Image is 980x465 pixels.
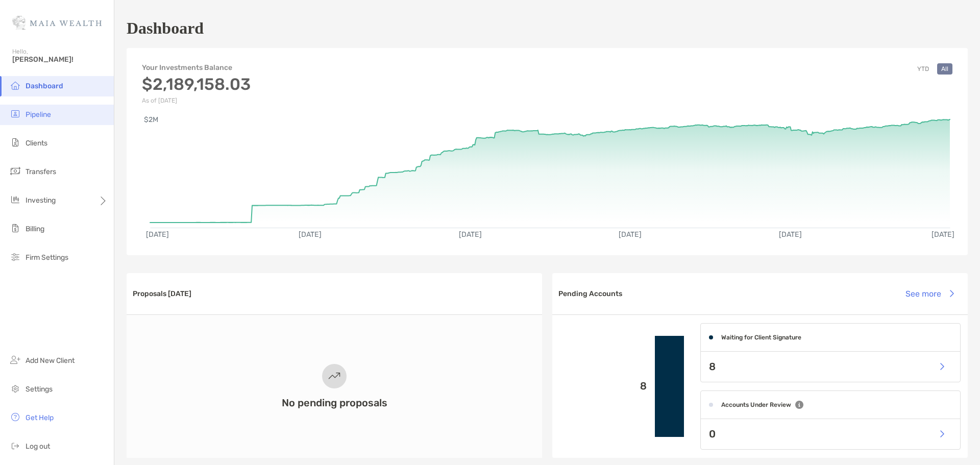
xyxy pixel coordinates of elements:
text: [DATE] [299,230,322,239]
h4: Waiting for Client Signature [721,334,801,341]
h1: Dashboard [127,19,204,38]
span: Pipeline [26,110,51,119]
h3: No pending proposals [282,397,387,409]
text: [DATE] [146,230,169,239]
img: logout icon [9,439,21,452]
img: investing icon [9,193,21,206]
span: [PERSON_NAME]! [12,55,108,64]
img: add_new_client icon [9,354,21,366]
img: dashboard icon [9,79,21,91]
h4: Accounts Under Review [721,401,791,408]
text: [DATE] [932,230,954,239]
span: Firm Settings [26,253,68,262]
span: Log out [26,442,50,451]
span: Get Help [26,413,54,422]
button: YTD [913,63,933,75]
p: 8 [560,380,647,393]
span: Billing [26,225,44,233]
text: $2M [144,115,158,124]
span: Transfers [26,167,56,176]
p: 8 [709,360,716,373]
span: Investing [26,196,56,205]
button: All [937,63,952,75]
img: get-help icon [9,411,21,423]
h3: Pending Accounts [558,289,622,298]
img: settings icon [9,382,21,395]
img: pipeline icon [9,108,21,120]
text: [DATE] [459,230,482,239]
h3: Proposals [DATE] [133,289,191,298]
p: 0 [709,428,716,440]
h4: Your Investments Balance [142,63,251,72]
button: See more [897,282,962,305]
text: [DATE] [779,230,802,239]
img: firm-settings icon [9,251,21,263]
span: Add New Client [26,356,75,365]
h3: $2,189,158.03 [142,75,251,94]
span: Settings [26,385,53,394]
p: As of [DATE] [142,97,251,104]
img: billing icon [9,222,21,234]
img: clients icon [9,136,21,149]
text: [DATE] [619,230,642,239]
img: transfers icon [9,165,21,177]
img: Zoe Logo [12,4,102,41]
span: Dashboard [26,82,63,90]
span: Clients [26,139,47,148]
